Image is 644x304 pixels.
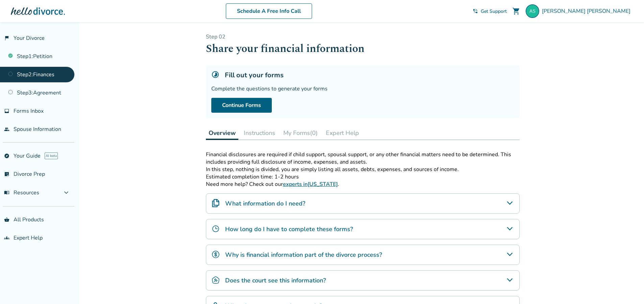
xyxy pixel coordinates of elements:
[225,199,305,208] h4: What information do I need?
[206,173,520,181] p: Estimated completion time: 1-2 hours
[225,71,284,80] h5: Fill out your forms
[4,235,9,241] span: groups
[241,126,278,140] button: Instructions
[4,35,9,41] span: flag_2
[212,276,220,284] img: Does the court see this information?
[212,225,220,233] img: How long do I have to complete these forms?
[4,153,9,159] span: explore
[206,33,520,40] p: Step 0 2
[473,8,478,14] span: phone_in_talk
[4,171,9,177] span: list_alt_check
[283,181,338,188] a: experts in[US_STATE]
[211,85,514,92] div: Complete the questions to generate your forms
[225,225,353,233] h4: How long do I have to complete these forms?
[206,193,520,214] div: What information do I need?
[45,153,58,159] span: AI beta
[473,8,507,15] a: phone_in_talkGet Support
[542,7,633,15] span: [PERSON_NAME] [PERSON_NAME]
[281,126,320,140] button: My Forms(0)
[206,245,520,265] div: Why is financial information part of the divorce process?
[4,190,9,195] span: menu_book
[212,250,220,258] img: Why is financial information part of the divorce process?
[206,270,520,291] div: Does the court see this information?
[225,276,326,285] h4: Does the court see this information?
[512,7,520,15] span: shopping_cart
[323,126,362,140] button: Expert Help
[526,4,539,18] img: taskstrecker@aol.com
[225,250,382,259] h4: Why is financial information part of the divorce process?
[226,3,312,19] a: Schedule A Free Info Call
[206,151,520,166] p: Financial disclosures are required if child support, spousal support, or any other financial matt...
[206,219,520,239] div: How long do I have to complete these forms?
[206,126,238,140] button: Overview
[4,108,9,114] span: inbox
[212,199,220,207] img: What information do I need?
[62,189,70,197] span: expand_more
[481,8,507,15] span: Get Support
[211,98,272,113] a: Continue Forms
[610,272,644,304] iframe: Chat Widget
[14,107,44,115] span: Forms Inbox
[4,189,39,196] span: Resources
[4,127,9,132] span: people
[4,217,9,222] span: shopping_basket
[206,166,520,173] p: In this step, nothing is divided, you are simply listing all assets, debts, expenses, and sources...
[206,40,520,57] h1: Share your financial information
[206,181,520,188] p: Need more help? Check out our .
